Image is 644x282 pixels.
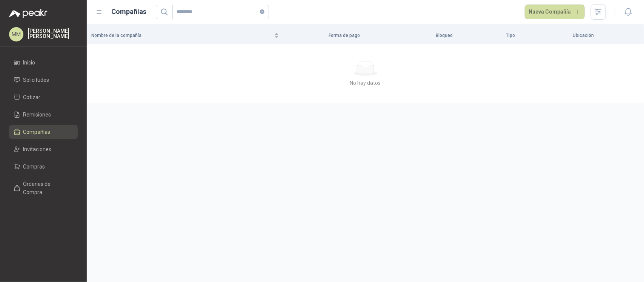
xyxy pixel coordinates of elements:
[23,145,52,153] span: Invitaciones
[94,79,636,87] div: No hay datos
[260,8,264,15] span: close-circle
[23,76,49,84] span: Solicitudes
[23,162,45,171] span: Compras
[9,177,78,199] a: Órdenes de Compra
[525,5,585,20] button: Nueva Compañía
[23,180,71,196] span: Órdenes de Compra
[538,27,629,44] th: Ubicación
[87,27,283,44] th: Nombre de la compañía
[23,128,51,136] span: Compañías
[23,110,51,119] span: Remisiones
[405,27,484,44] th: Bloqueo
[9,159,78,174] a: Compras
[9,9,48,18] img: Logo peakr
[9,55,78,70] a: Inicio
[9,27,23,41] div: MM
[483,27,538,44] th: Tipo
[9,90,78,104] a: Cotizar
[260,9,264,14] span: close-circle
[9,73,78,87] a: Solicitudes
[23,58,35,67] span: Inicio
[283,27,405,44] th: Forma de pago
[9,142,78,156] a: Invitaciones
[28,28,78,39] p: [PERSON_NAME] [PERSON_NAME]
[112,6,147,17] h1: Compañías
[9,125,78,139] a: Compañías
[91,32,273,39] span: Nombre de la compañía
[9,107,78,122] a: Remisiones
[23,93,41,101] span: Cotizar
